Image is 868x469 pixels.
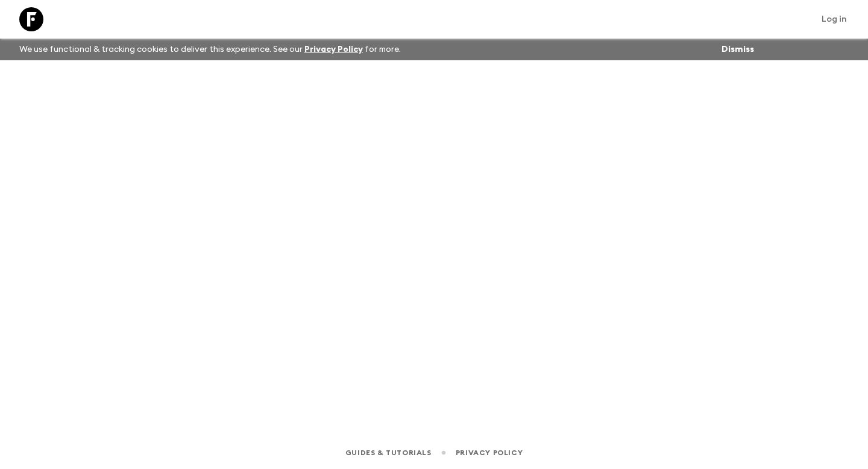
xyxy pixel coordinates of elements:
a: Privacy Policy [456,446,523,459]
p: We use functional & tracking cookies to deliver this experience. See our for more. [14,39,406,60]
a: Guides & Tutorials [345,446,432,459]
a: Privacy Policy [304,45,363,54]
a: Log in [815,11,854,28]
button: Dismiss [719,41,757,58]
